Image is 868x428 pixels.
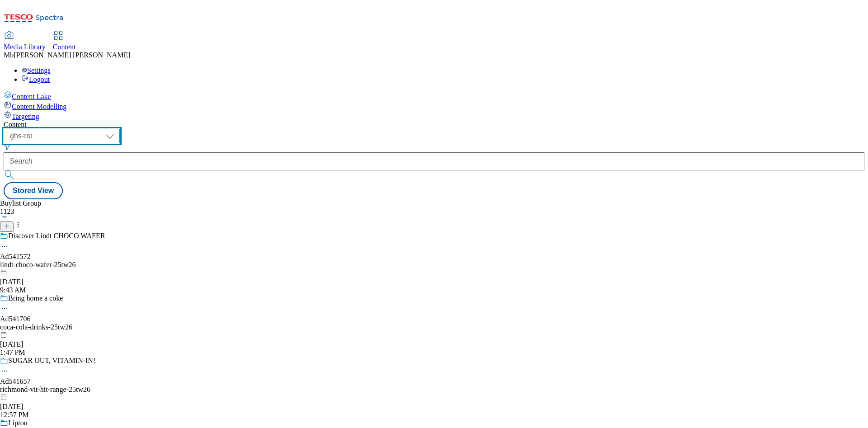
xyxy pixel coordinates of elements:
a: Media Library [4,32,46,51]
span: Content Lake [12,93,51,100]
a: Settings [22,66,51,74]
div: Lipton [8,419,28,427]
a: Targeting [4,111,864,121]
div: SUGAR OUT, VITAMIN-IN! [8,357,95,365]
span: Mb [4,51,14,59]
a: Content [53,32,76,51]
span: Media Library [4,43,46,51]
div: Bring home a coke [8,294,63,302]
a: Content Lake [4,91,864,101]
span: Targeting [12,113,39,120]
a: Content Modelling [4,101,864,111]
span: Content Modelling [12,103,66,110]
input: Search [4,152,864,170]
svg: Search Filters [4,143,11,151]
button: Stored View [4,182,63,199]
div: Content [4,121,864,129]
span: Content [53,43,76,51]
span: [PERSON_NAME] [PERSON_NAME] [14,51,130,59]
a: Logout [22,75,50,83]
div: Discover Lindt CHOCO WAFER [8,232,105,240]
